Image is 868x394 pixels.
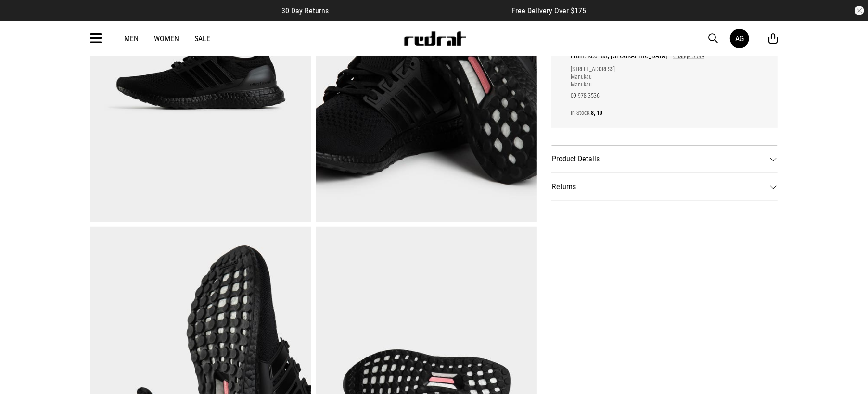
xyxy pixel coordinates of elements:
[348,6,493,15] iframe: Customer reviews powered by Trustpilot
[735,34,744,43] div: AG
[194,34,210,43] a: Sale
[551,173,778,201] dt: Returns
[571,110,704,116] p: In Stock:
[571,92,600,99] a: 09 978 3536
[551,145,778,173] dt: Product Details
[154,34,179,43] a: Women
[571,65,704,88] p: [STREET_ADDRESS] Manukau Manukau
[8,4,37,33] button: Open LiveChat chat widget
[591,110,602,116] span: 8, 10
[667,53,704,60] a: Change Store
[571,52,704,120] div: From: Red Rat, [GEOGRAPHIC_DATA]
[403,31,467,46] img: Redrat logo
[512,6,587,15] span: Free Delivery Over $175
[124,34,139,43] a: Men
[282,6,329,15] span: 30 Day Returns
